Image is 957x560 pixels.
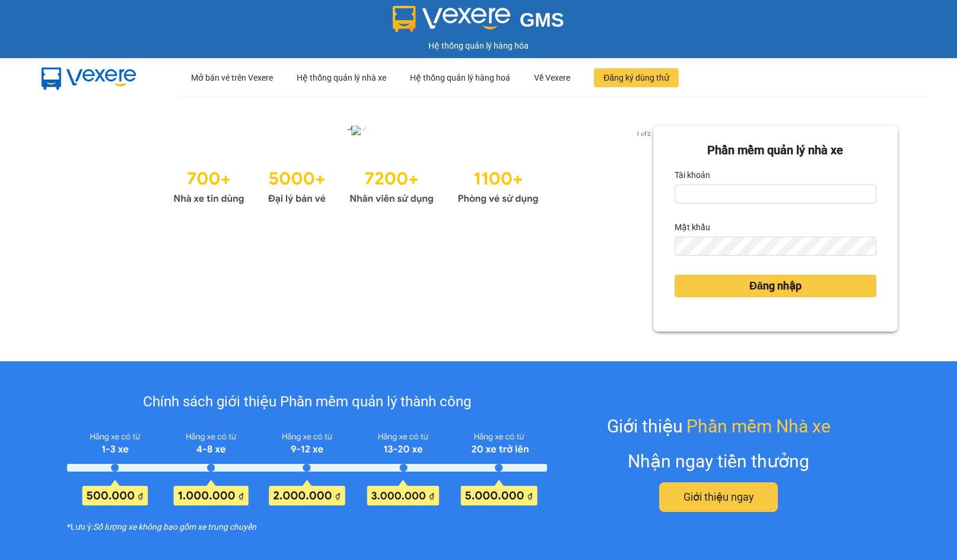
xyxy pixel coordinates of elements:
[594,68,679,87] button: Đăng ký dùng thử
[659,482,778,512] button: Giới thiệu ngay
[67,428,547,505] img: policy-intruduce-detail.png
[675,166,710,184] label: Tài khoản
[675,141,876,160] div: Phần mềm quản lý nhà xe
[346,125,351,129] li: slide item 1
[361,125,365,129] li: slide item 2
[534,59,570,97] div: Về Vexere
[675,237,876,256] input: Mật khẩu
[632,126,653,141] p: 1 of 2
[30,58,148,97] img: mbUUG5Q.png
[603,71,669,84] span: Đăng ký dùng thử
[297,59,386,97] div: Hệ thống quản lý nhà xe
[675,275,876,297] button: Đăng nhập
[686,412,831,440] span: Phần mềm Nhà xe
[67,391,547,413] div: Chính sách giới thiệu Phần mềm quản lý thành công
[683,489,754,505] span: Giới thiệu ngay
[173,163,539,208] img: Statistics.png
[410,59,510,97] div: Hệ thống quản lý hàng hoá
[393,6,510,32] img: logo 2
[607,412,831,440] div: Giới thiệu
[3,39,954,52] div: Hệ thống quản lý hàng hóa
[393,18,564,27] a: GMS
[637,126,653,139] button: next slide / item
[191,59,273,97] div: Mở bán vé trên Vexere
[59,126,76,139] button: previous slide / item
[628,447,809,475] div: Nhận ngay tiền thưởng
[675,184,876,203] input: Tài khoản
[93,520,256,533] i: Số lượng xe không bao gồm xe trung chuyển
[520,9,564,31] span: GMS
[749,278,802,294] span: Đăng nhập
[67,520,547,533] div: *Lưu ý:
[675,218,710,237] label: Mật khẩu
